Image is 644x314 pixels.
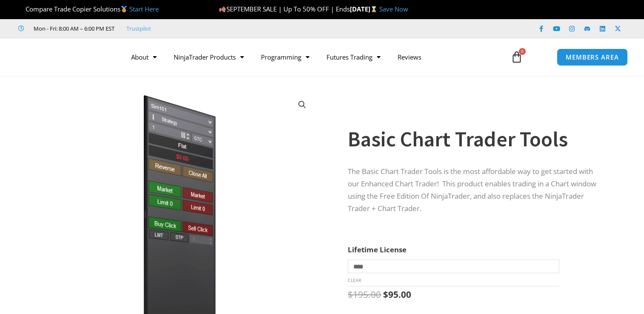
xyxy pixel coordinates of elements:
[389,47,430,67] a: Reviews
[348,288,381,300] bdi: 195.00
[123,47,165,67] a: About
[371,6,377,12] img: ⌛
[348,245,406,254] label: Lifetime License
[383,288,411,300] bdi: 95.00
[126,23,151,34] a: Trustpilot
[19,6,25,12] img: 🏆
[165,47,252,67] a: NinjaTrader Products
[252,47,318,67] a: Programming
[219,6,226,12] img: 🍂
[348,288,353,300] span: $
[498,45,535,69] a: 0
[348,124,596,154] h1: Basic Chart Trader Tools
[31,23,114,34] span: Mon - Fri: 8:00 AM – 6:00 PM EST
[383,288,388,300] span: $
[519,48,526,55] span: 0
[348,166,596,215] p: The Basic Chart Trader Tools is the most affordable way to get started with our Enhanced Chart Tr...
[18,5,159,13] span: Compare Trade Copier Solutions
[318,47,389,67] a: Futures Trading
[348,277,361,283] a: Clear options
[557,49,628,66] a: MEMBERS AREA
[379,5,408,13] a: Save Now
[123,47,503,67] nav: Menu
[219,5,349,13] span: SEPTEMBER SALE | Up To 50% OFF | Ends
[121,6,127,12] img: 🥇
[18,42,109,72] img: LogoAI | Affordable Indicators – NinjaTrader
[350,5,379,13] strong: [DATE]
[566,54,619,60] span: MEMBERS AREA
[295,97,310,112] a: View full-screen image gallery
[129,5,159,13] a: Start Here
